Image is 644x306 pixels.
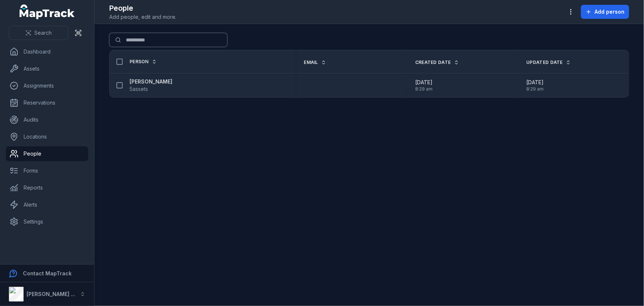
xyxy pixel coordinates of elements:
[527,79,544,86] span: [DATE]
[527,59,563,65] span: Updated Date
[6,61,88,76] a: Assets
[6,146,88,161] a: People
[109,3,176,13] h2: People
[23,270,72,276] strong: Contact MapTrack
[304,59,318,65] span: Email
[415,59,451,65] span: Created Date
[6,44,88,59] a: Dashboard
[415,86,433,92] span: 8:29 am
[415,79,433,86] span: [DATE]
[6,112,88,127] a: Audits
[109,13,176,21] span: Add people, edit and more.
[304,59,327,65] a: Email
[527,86,544,92] span: 8:29 am
[6,129,88,144] a: Locations
[27,291,78,297] strong: [PERSON_NAME] Air
[6,95,88,110] a: Reservations
[595,8,624,16] span: Add person
[9,26,68,40] button: Search
[20,4,75,19] a: MapTrack
[130,85,148,93] span: 5 assets
[6,214,88,229] a: Settings
[130,59,157,65] a: Person
[581,5,629,19] button: Add person
[130,78,172,93] a: [PERSON_NAME]5assets
[6,180,88,195] a: Reports
[415,79,433,92] time: 7/1/2025, 8:29:45 AM
[6,197,88,212] a: Alerts
[6,163,88,178] a: Forms
[415,59,459,65] a: Created Date
[527,59,571,65] a: Updated Date
[6,78,88,93] a: Assignments
[130,59,149,65] span: Person
[527,79,544,92] time: 7/1/2025, 8:29:45 AM
[34,29,52,37] span: Search
[130,78,172,85] strong: [PERSON_NAME]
